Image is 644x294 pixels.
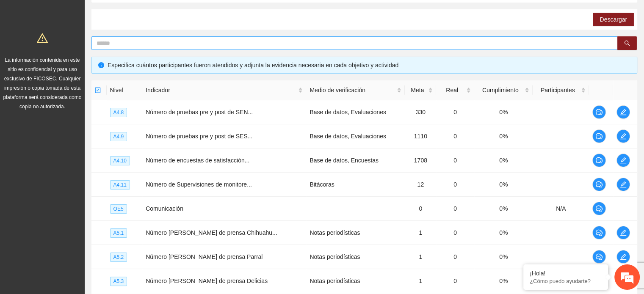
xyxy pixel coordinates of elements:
[592,129,606,143] button: comment
[142,269,306,293] td: Número [PERSON_NAME] de prensa Delicias
[474,245,533,269] td: 0%
[405,80,436,100] th: Meta
[310,85,395,95] span: Medio de verificación
[4,201,161,230] textarea: Escriba su mensaje y pulse “Intro”
[592,105,606,119] button: comment
[44,43,142,54] div: Chatee con nosotros ahora
[306,124,405,148] td: Base de datos, Evaluaciones
[616,178,630,191] button: edit
[592,178,606,191] button: comment
[405,124,436,148] td: 1110
[306,80,405,100] th: Medio de verificación
[592,226,606,239] button: comment
[533,197,589,221] td: N/A
[436,100,474,124] td: 0
[474,173,533,197] td: 0%
[616,226,630,239] button: edit
[142,245,306,269] td: Número [PERSON_NAME] de prensa Parral
[306,269,405,293] td: Notas periodísticas
[478,85,523,95] span: Cumplimiento
[142,80,306,100] th: Indicador
[474,197,533,221] td: 0%
[616,129,630,143] button: edit
[405,197,436,221] td: 0
[3,57,82,110] span: La información contenida en este sitio es confidencial y para uso exclusivo de FICOSEC. Cualquier...
[439,85,464,95] span: Real
[95,87,101,93] span: check-square
[405,148,436,173] td: 1708
[474,100,533,124] td: 0%
[624,40,630,47] span: search
[405,269,436,293] td: 1
[49,98,117,183] span: Estamos en línea.
[592,154,606,167] button: comment
[600,15,627,24] span: Descargar
[436,124,474,148] td: 0
[617,253,630,260] span: edit
[530,278,602,284] p: ¿Cómo puedo ayudarte?
[110,132,127,141] span: A4.9
[592,202,606,215] button: comment
[146,157,249,164] span: Número de encuestas de satisfacción...
[617,157,630,164] span: edit
[617,36,637,50] button: search
[405,100,436,124] td: 330
[110,156,130,165] span: A4.10
[436,197,474,221] td: 0
[405,245,436,269] td: 1
[139,4,159,25] div: Minimizar ventana de chat en vivo
[436,148,474,173] td: 0
[405,221,436,245] td: 1
[436,221,474,245] td: 0
[408,85,426,95] span: Meta
[616,250,630,264] button: edit
[110,204,127,214] span: OE5
[146,229,277,236] span: Número [PERSON_NAME] de prensa Chihuahu...
[474,148,533,173] td: 0%
[436,245,474,269] td: 0
[536,85,579,95] span: Participantes
[142,197,306,221] td: Comunicación
[474,221,533,245] td: 0%
[110,108,127,117] span: A4.8
[617,181,630,188] span: edit
[37,33,48,44] span: warning
[306,173,405,197] td: Bitácoras
[146,85,296,95] span: Indicador
[110,277,127,286] span: A5.3
[146,181,252,188] span: Número de Supervisiones de monitore...
[474,124,533,148] td: 0%
[146,133,252,140] span: Número de pruebas pre y post de SES...
[617,133,630,140] span: edit
[617,109,630,115] span: edit
[107,80,143,100] th: Nivel
[108,60,630,70] div: Especifica cuántos participantes fueron atendidos y adjunta la evidencia necesaria en cada objeti...
[436,80,474,100] th: Real
[405,173,436,197] td: 12
[306,148,405,173] td: Base de datos, Encuestas
[592,250,606,264] button: comment
[436,173,474,197] td: 0
[306,245,405,269] td: Notas periodísticas
[530,270,602,277] div: ¡Hola!
[533,80,589,100] th: Participantes
[616,105,630,119] button: edit
[616,154,630,167] button: edit
[98,62,104,68] span: info-circle
[474,80,533,100] th: Cumplimiento
[617,229,630,236] span: edit
[436,269,474,293] td: 0
[110,180,130,190] span: A4.11
[306,100,405,124] td: Base de datos, Evaluaciones
[474,269,533,293] td: 0%
[146,109,253,115] span: Número de pruebas pre y post de SEN...
[110,253,127,262] span: A5.2
[110,228,127,238] span: A5.1
[593,13,634,26] button: Descargar
[306,221,405,245] td: Notas periodísticas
